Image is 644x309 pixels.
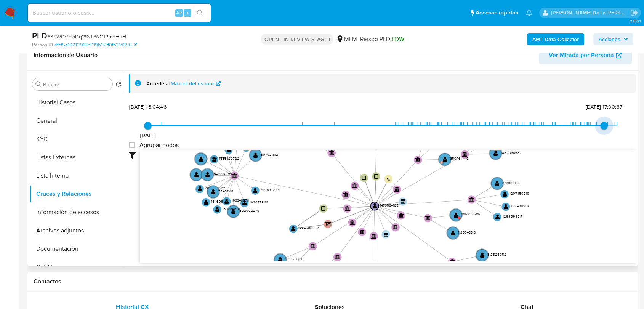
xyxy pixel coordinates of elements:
text:  [226,147,231,152]
text:  [469,197,474,202]
text:  [199,156,203,162]
text:  [387,177,390,181]
span: [DATE] [140,131,156,139]
input: Buscar [43,81,109,88]
span: [DATE] 17:00:37 [585,103,622,110]
text:  [242,200,247,206]
text:  [502,191,507,197]
button: Volver al orden por defecto [115,81,122,90]
span: Riesgo PLD: [360,35,404,43]
button: Buscar [35,81,42,87]
text:  [362,175,366,181]
text:  [399,213,404,218]
text:  [425,215,431,220]
text:  [359,229,365,234]
text:  [211,189,216,194]
text:  [495,214,500,220]
input: Buscar usuario o caso... [28,8,211,18]
text:  [373,203,377,209]
text:  [393,224,398,229]
text:  [212,156,216,162]
text:  [454,212,458,218]
text: 1933481170 [232,198,249,203]
text: 1494596572 [298,225,319,230]
a: Notificaciones [526,10,532,16]
button: Cruces y Relaciones [29,185,125,203]
span: Agrupar nodos [139,141,179,149]
input: Agrupar nodos [129,142,135,148]
text: 1299599317 [502,213,522,218]
p: javier.gutierrez@mercadolibre.com.mx [551,9,628,16]
text:  [374,173,378,179]
text: 799897277 [260,187,279,192]
text:  [415,157,421,162]
text: 754071011 [218,188,234,193]
text:  [394,187,400,192]
text:  [310,243,316,248]
text:  [371,233,376,238]
text: 385235585 [461,211,480,216]
span: Accesos rápidos [476,9,518,17]
text:  [204,199,208,205]
span: LOW [391,35,404,43]
a: Salir [630,9,638,17]
text:  [253,152,258,158]
text: 1123048310 [458,229,476,234]
button: Información de accesos [29,203,125,221]
b: Person ID [32,42,53,48]
button: Listas Externas [29,148,125,167]
text: 556847820 [206,155,225,160]
span: Accedé al [146,80,170,87]
h1: Contactos [34,278,632,285]
text:  [345,206,350,211]
text:  [462,152,468,157]
button: AML Data Collector [527,33,584,45]
span: Acciones [599,33,620,45]
text: 1546988576 [211,199,231,203]
text:  [350,220,355,225]
span: # 3SWfM9aaDq2Sx1bWO1RmeHuH [47,33,126,40]
text:  [329,150,335,155]
text:  [321,206,325,211]
text:  [325,221,331,227]
h1: Información de Usuario [34,51,98,59]
div: MLM [336,35,357,43]
p: OPEN - IN REVIEW STAGE I [261,34,333,45]
span: Alt [176,9,182,16]
text:  [400,199,405,204]
text: 1538420722 [219,156,239,161]
text:  [232,173,237,178]
span: s [186,9,189,16]
button: search-icon [192,8,208,18]
text:  [224,198,229,204]
button: Ver Mirada por Persona [539,46,632,64]
button: Acciones [593,33,633,45]
text: 1302311601 [223,206,240,211]
a: dfbf5a19212919d019b02ff0fb21d356 [54,42,137,48]
text:  [335,254,340,259]
button: General [29,112,125,130]
b: PLD [32,29,47,42]
a: Manual del usuario [171,80,221,87]
text:  [443,156,447,162]
text:  [215,207,220,212]
text:  [493,150,498,156]
button: KYC [29,130,125,148]
text: 781164189 [201,171,217,176]
text: D [441,160,443,164]
text: 1302992279 [239,208,260,213]
text:  [495,180,500,186]
button: Historial Casos [29,93,125,112]
text: 290606022 [205,186,225,191]
text:  [197,186,202,192]
text:  [480,252,485,258]
text: 1626779181 [250,199,268,204]
text: 1052036682 [501,150,522,155]
text:  [343,192,349,197]
text:  [451,230,455,235]
text: 1348889509 [213,171,232,176]
span: Ver Mirada por Persona [549,46,614,64]
text:  [194,172,199,178]
span: 3.156.1 [630,18,640,24]
text: 350764449 [450,156,469,161]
